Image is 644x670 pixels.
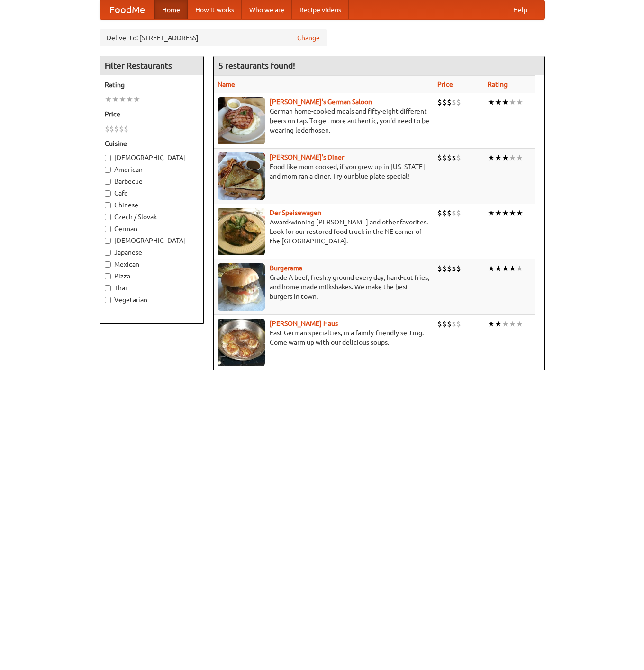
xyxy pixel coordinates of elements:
[442,152,447,163] li: $
[218,152,265,200] img: sallys.jpg
[292,0,349,19] a: Recipe videos
[488,97,495,107] li: ★
[447,263,452,274] li: $
[516,97,523,107] li: ★
[502,208,509,218] li: ★
[105,167,111,173] input: American
[488,152,495,163] li: ★
[456,319,461,329] li: $
[105,94,112,105] li: ★
[133,94,140,105] li: ★
[105,271,199,281] label: Pizza
[452,263,456,274] li: $
[218,273,430,301] p: Grade A beef, freshly ground every day, hand-cut fries, and home-made milkshakes. We make the bes...
[105,238,111,244] input: [DEMOGRAPHIC_DATA]
[105,261,111,268] input: Mexican
[105,153,199,162] label: [DEMOGRAPHIC_DATA]
[516,152,523,163] li: ★
[100,0,154,19] a: FoodMe
[105,188,199,198] label: Cafe
[112,94,119,105] li: ★
[488,263,495,274] li: ★
[105,139,199,148] h5: Cuisine
[105,226,111,232] input: German
[452,208,456,218] li: $
[270,320,338,327] b: [PERSON_NAME] Haus
[124,124,128,134] li: $
[442,319,447,329] li: $
[100,56,203,75] h4: Filter Restaurants
[105,297,111,303] input: Vegetarian
[456,263,461,274] li: $
[100,29,327,46] div: Deliver to: [STREET_ADDRESS]
[495,152,502,163] li: ★
[105,295,199,304] label: Vegetarian
[105,273,111,279] input: Pizza
[105,165,199,174] label: American
[447,97,452,107] li: $
[126,94,133,105] li: ★
[105,283,199,293] label: Thai
[105,155,111,161] input: [DEMOGRAPHIC_DATA]
[452,152,456,163] li: $
[516,263,523,274] li: ★
[105,248,199,257] label: Japanese
[437,152,442,163] li: $
[218,80,235,88] a: Name
[456,97,461,107] li: $
[218,107,430,135] p: German home-cooked meals and fifty-eight different beers on tap. To get more authentic, you'd nee...
[109,124,114,134] li: $
[105,200,199,210] label: Chinese
[488,208,495,218] li: ★
[456,208,461,218] li: $
[495,319,502,329] li: ★
[105,109,199,119] h5: Price
[218,217,430,246] p: Award-winning [PERSON_NAME] and other favorites. Look for our restored food truck in the NE corne...
[105,202,111,208] input: Chinese
[105,259,199,269] label: Mexican
[452,319,456,329] li: $
[114,124,119,134] li: $
[516,208,523,218] li: ★
[270,209,321,216] a: Der Speisewagen
[270,98,372,106] a: [PERSON_NAME]'s German Saloon
[218,208,265,255] img: speisewagen.jpg
[105,190,111,197] input: Cafe
[119,124,124,134] li: $
[509,208,516,218] li: ★
[495,208,502,218] li: ★
[456,152,461,163] li: $
[270,153,344,161] a: [PERSON_NAME]'s Diner
[452,97,456,107] li: $
[105,124,109,134] li: $
[437,208,442,218] li: $
[509,97,516,107] li: ★
[218,162,430,181] p: Food like mom cooked, if you grew up in [US_STATE] and mom ran a diner. Try our blue plate special!
[218,263,265,311] img: burgerama.jpg
[488,80,508,88] a: Rating
[218,319,265,366] img: kohlhaus.jpg
[437,319,442,329] li: $
[509,152,516,163] li: ★
[495,97,502,107] li: ★
[495,263,502,274] li: ★
[218,61,295,70] ng-pluralize: 5 restaurants found!
[442,208,447,218] li: $
[270,264,302,272] a: Burgerama
[188,0,242,19] a: How it works
[119,94,126,105] li: ★
[516,319,523,329] li: ★
[437,80,453,88] a: Price
[447,208,452,218] li: $
[154,0,188,19] a: Home
[437,97,442,107] li: $
[242,0,292,19] a: Who we are
[502,97,509,107] li: ★
[105,250,111,256] input: Japanese
[105,212,199,222] label: Czech / Slovak
[488,319,495,329] li: ★
[105,224,199,233] label: German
